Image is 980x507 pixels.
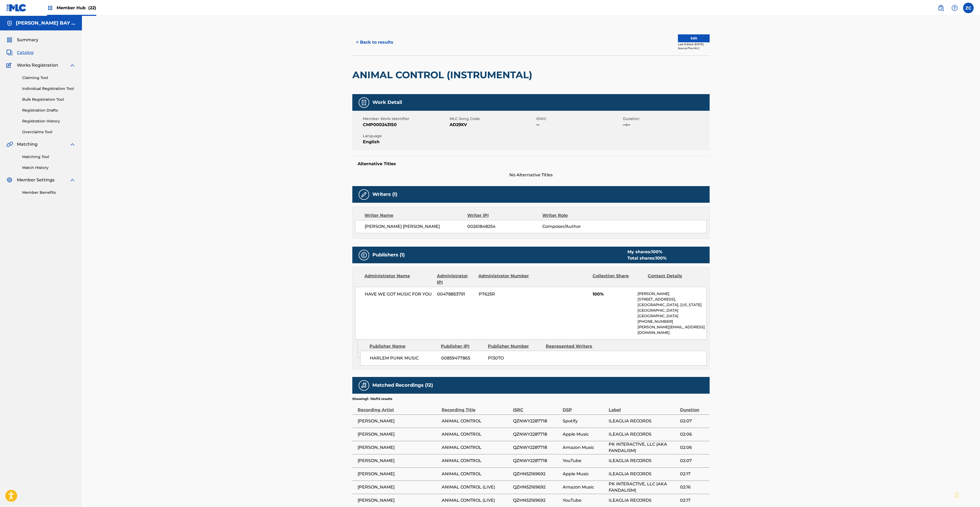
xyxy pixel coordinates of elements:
div: Duration [680,401,707,413]
span: Spotify [563,418,606,424]
img: Works Registration [6,62,13,68]
a: Claiming Tool [22,75,76,81]
div: Represented Writers [546,343,600,349]
span: ILEAGLIA RECORDS [609,458,677,464]
span: CMP000243150 [363,122,448,128]
div: Publisher Number [488,343,542,349]
span: 02:07 [680,418,707,424]
div: Writer IPI [467,212,543,219]
span: AD29XV [450,122,535,128]
span: ANIMAL CONTROL [442,471,510,477]
div: DSP [563,401,606,413]
p: Showing 1 - 10 of 12 results [352,397,392,401]
span: 100 % [651,249,662,254]
img: Accounts [6,20,13,26]
img: Work Detail [361,99,367,106]
div: Writer Role [542,212,611,219]
span: 02:16 [680,484,707,490]
span: QZHN52169692 [513,484,560,490]
img: expand [69,62,76,68]
h2: ANIMAL CONTROL (INSTRUMENTAL) [352,69,535,81]
div: ISRC [513,401,560,413]
div: User Menu [963,3,974,13]
iframe: Chat Widget [954,482,980,507]
span: English [363,139,448,145]
span: Catalog [17,49,34,56]
div: Recording Artist [358,401,439,413]
p: [STREET_ADDRESS], [637,297,706,302]
p: [PHONE_NUMBER] [637,319,706,324]
a: Matching Tool [22,154,76,160]
span: PK INTERACTIVE, LLC (AKA FANDALISM) [609,481,677,494]
img: help [951,5,958,11]
div: Collection Share [593,273,644,285]
span: Member Work Identifier [363,116,448,122]
a: Public Search [936,3,946,13]
span: QZNWY2287718 [513,444,560,451]
span: 00859477865 [441,355,484,361]
a: Match History [22,165,76,170]
span: Amazon Music [563,444,606,451]
div: Total shares: [627,255,667,261]
a: CatalogCatalog [6,49,34,56]
span: ISWC [536,116,622,122]
div: Writer Name [364,212,467,219]
p: [GEOGRAPHIC_DATA], [US_STATE][GEOGRAPHIC_DATA] [637,302,706,313]
span: ANIMAL CONTROL [442,458,510,464]
div: Administrator IPI [437,273,474,285]
h5: Writers (1) [372,191,397,197]
div: Drag [955,487,958,503]
span: [PERSON_NAME] [358,471,439,477]
span: Works Registration [17,62,58,68]
span: 02:17 [680,497,707,504]
img: Matched Recordings [361,382,367,389]
h5: SHELLY BAY MUSIC [16,20,76,26]
a: Individual Registration Tool [22,86,76,91]
span: QZHN52169692 [513,497,560,504]
img: expand [69,141,76,148]
span: --:-- [623,122,708,128]
span: No Alternative Titles [352,172,710,178]
span: ILEAGLIA RECORDS [609,497,677,504]
span: ANIMAL CONTROL [442,444,510,451]
span: Language [363,133,448,139]
div: Recording Title [442,401,510,413]
span: ILEAGLIA RECORDS [609,418,677,424]
span: 100 % [655,256,667,261]
span: ANIMAL CONTROL [442,418,510,424]
span: HAVE WE GOT MUSIC FOR YOU [365,291,433,297]
p: [PERSON_NAME][EMAIL_ADDRESS][DOMAIN_NAME] [637,324,706,335]
span: YouTube [563,458,606,464]
a: Registration History [22,118,76,124]
span: [PERSON_NAME] [358,497,439,504]
div: Last Edited: [DATE] [678,42,710,46]
p: [PERSON_NAME] [637,291,706,297]
img: MLC Logo [6,4,27,12]
span: Member Hub [57,5,96,11]
span: -- [536,122,622,128]
div: Administrator Number [478,273,530,285]
iframe: Resource Center [965,371,980,414]
a: Overclaims Tool [22,129,76,135]
span: QZNWY2287718 [513,431,560,437]
h5: Matched Recordings (12) [372,382,433,388]
div: Label [609,401,677,413]
span: 02:07 [680,458,707,464]
img: Top Rightsholders [47,5,53,11]
span: 00261848254 [467,223,542,230]
img: Member Settings [6,177,13,183]
div: Administrator Name [364,273,433,285]
img: Matching [6,141,13,148]
span: ANIMAL CONTROL (LIVE) [442,484,510,490]
span: 02:06 [680,444,707,451]
span: QZHN52169692 [513,471,560,477]
span: QZNWY2287718 [513,418,560,424]
img: Catalog [6,49,13,56]
span: Amazon Music [563,484,606,490]
img: expand [69,177,76,183]
span: [PERSON_NAME] [358,458,439,464]
a: Member Benefits [22,190,76,195]
h5: Publishers (1) [372,252,405,258]
img: search [938,5,944,11]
